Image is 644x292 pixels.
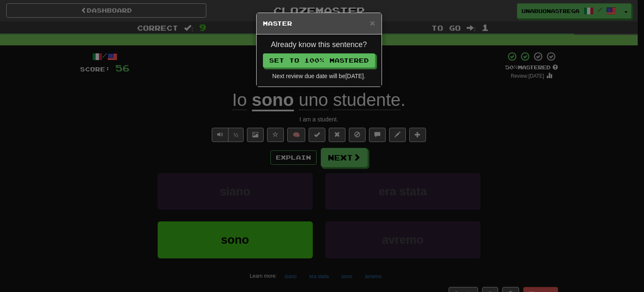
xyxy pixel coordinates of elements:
[263,41,375,49] h4: Already know this sentence?
[370,18,375,27] button: Close
[263,53,375,68] button: Set to 100% Mastered
[263,19,375,28] h5: Master
[370,18,375,28] span: ×
[263,72,375,80] div: Next review due date will be [DATE] .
